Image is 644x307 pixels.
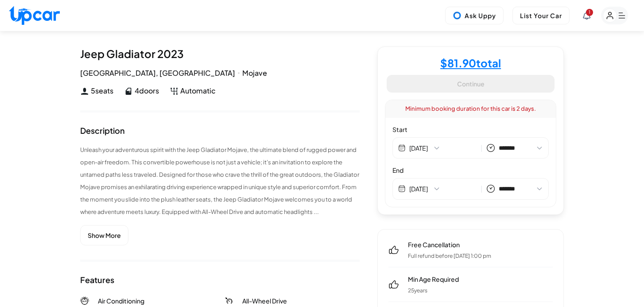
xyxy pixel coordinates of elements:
[98,296,144,305] span: Air Conditioning
[409,144,477,152] button: [DATE]
[512,7,570,24] button: List Your Car
[408,275,459,284] span: Min Age Required
[392,125,549,134] label: Start
[225,296,233,305] img: All-Wheel Drive
[481,143,483,153] span: |
[385,100,556,118] div: Minimum booking duration for this car is 2 days.
[80,296,89,305] img: Air Conditioning
[80,276,114,284] div: Features
[135,85,159,96] span: 4 doors
[445,7,504,24] button: Ask Uppy
[80,127,125,135] div: Description
[586,9,593,16] span: You have new notifications
[388,279,399,290] img: min-age
[388,245,399,255] img: free-cancel
[80,225,128,245] button: Show More
[387,75,555,93] button: Continue
[408,240,491,249] span: Free Cancellation
[9,6,60,25] img: Upcar Logo
[481,184,483,194] span: |
[242,296,287,305] span: All-Wheel Drive
[80,68,360,78] div: [GEOGRAPHIC_DATA], [GEOGRAPHIC_DATA] Mojave
[408,253,491,260] p: Full refund before [DATE] 1:00 pm
[80,144,360,218] p: Unleash your adventurous spirit with the Jeep Gladiator Mojave, the ultimate blend of rugged powe...
[408,287,459,294] p: 25 years
[180,85,216,96] span: Automatic
[91,85,113,96] span: 5 seats
[409,184,477,193] button: [DATE]
[392,166,549,175] label: End
[80,47,360,61] div: Jeep Gladiator 2023
[453,11,462,20] img: Uppy
[440,58,501,68] h4: $ 81.90 total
